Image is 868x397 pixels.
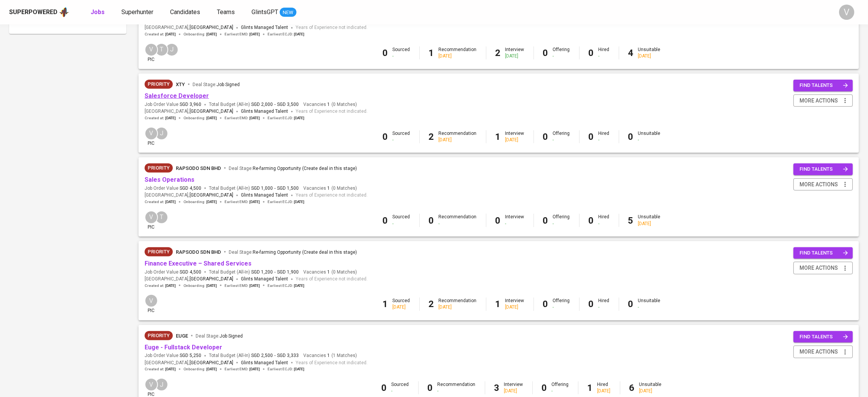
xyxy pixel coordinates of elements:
[9,6,69,18] a: Superpoweredapp logo
[439,221,477,227] div: -
[209,101,299,108] span: Total Budget (All-In)
[251,269,273,275] span: SGD 1,200
[392,381,409,394] div: Sourced
[220,333,243,339] span: Job Signed
[206,115,217,121] span: [DATE]
[145,92,209,99] a: Salesforce Developer
[217,8,236,17] a: Teams
[196,333,243,339] span: Deal Stage :
[793,331,853,343] button: find talents
[229,166,357,171] span: Deal Stage :
[383,131,388,142] b: 0
[229,250,357,255] span: Deal Stage :
[638,214,661,227] div: Unsuitable
[383,215,388,226] b: 0
[225,32,260,37] span: Earliest EMD :
[793,262,853,274] button: more actions
[303,269,357,275] span: Vacancies ( 0 Matches )
[190,192,233,199] span: [GEOGRAPHIC_DATA]
[241,360,288,365] span: Glints Managed Talent
[217,82,240,87] span: Job Signed
[393,53,410,59] div: -
[209,185,299,192] span: Total Budget (All-In)
[155,211,168,224] div: T
[155,378,168,391] div: J
[190,24,233,32] span: [GEOGRAPHIC_DATA]
[793,163,853,175] button: find talents
[588,383,593,393] b: 1
[274,352,276,359] span: -
[793,247,853,259] button: find talents
[383,48,388,58] b: 0
[628,48,634,58] b: 4
[599,53,610,59] div: -
[225,283,260,288] span: Earliest EMD :
[638,137,661,143] div: -
[145,352,201,359] span: Job Order Value
[326,185,330,192] span: 1
[429,131,434,142] b: 2
[800,165,848,174] span: find talents
[793,80,853,91] button: find talents
[277,269,299,275] span: SGD 1,900
[552,381,569,394] div: Offering
[165,115,176,121] span: [DATE]
[439,46,477,59] div: Recommendation
[439,130,477,143] div: Recommendation
[553,214,570,227] div: Offering
[268,32,304,37] span: Earliest ECJD :
[543,131,548,142] b: 0
[296,192,368,199] span: Years of Experience not indicated.
[429,299,434,309] b: 2
[597,381,611,394] div: Hired
[165,32,176,37] span: [DATE]
[145,127,158,147] div: pic
[190,275,233,283] span: [GEOGRAPHIC_DATA]
[638,304,661,311] div: -
[206,199,217,205] span: [DATE]
[393,137,410,143] div: -
[180,352,201,359] span: SGD 5,250
[639,381,662,394] div: Unsuitable
[225,367,260,372] span: Earliest EMD :
[428,383,433,393] b: 0
[190,108,233,115] span: [GEOGRAPHIC_DATA]
[180,101,201,108] span: SGD 3,960
[505,221,524,227] div: -
[393,46,410,59] div: Sourced
[553,137,570,143] div: -
[155,127,168,140] div: J
[249,199,260,205] span: [DATE]
[180,185,201,192] span: SGD 4,500
[495,215,501,226] b: 0
[326,101,330,108] span: 1
[800,96,838,106] span: more actions
[296,108,368,115] span: Years of Experience not indicated.
[268,199,304,205] span: Earliest ECJD :
[145,211,158,231] div: pic
[505,304,524,311] div: [DATE]
[209,352,299,359] span: Total Budget (All-In)
[439,304,477,311] div: [DATE]
[599,46,610,59] div: Hired
[629,383,635,393] b: 6
[277,101,299,108] span: SGD 3,500
[206,283,217,288] span: [DATE]
[495,131,501,142] b: 1
[145,43,158,56] div: V
[543,299,548,309] b: 0
[145,80,173,89] div: New Job received from Demand Team
[274,101,276,108] span: -
[392,388,409,394] div: -
[145,269,201,275] span: Job Order Value
[628,299,634,309] b: 0
[193,82,240,87] span: Deal Stage :
[145,108,233,115] span: [GEOGRAPHIC_DATA] ,
[543,215,548,226] b: 0
[638,130,661,143] div: Unsuitable
[145,331,173,340] div: New Job received from Demand Team
[183,367,217,372] span: Onboarding :
[253,166,357,171] span: Re-farming Opportunity (Create deal in this stage)
[145,101,201,108] span: Job Order Value
[628,131,634,142] b: 0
